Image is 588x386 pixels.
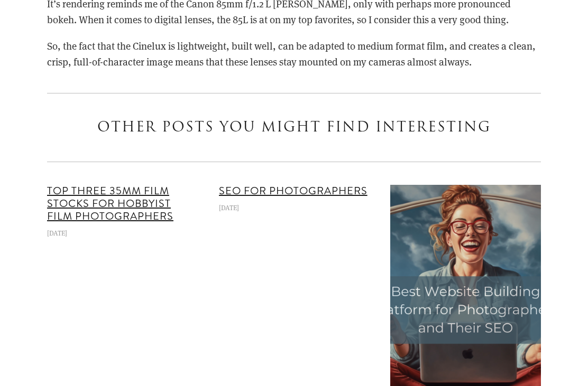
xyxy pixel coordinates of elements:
[47,117,541,139] h3: Other Posts You Might Find Interesting
[47,228,67,238] time: [DATE]
[47,38,541,70] p: So, the fact that the Cinelux is lightweight, built well, can be adapted to medium format film, a...
[219,203,239,212] time: [DATE]
[219,183,368,199] a: SEO for Photographers
[47,183,173,224] a: Top Three 35mm Film Stocks for Hobbyist Film Photographers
